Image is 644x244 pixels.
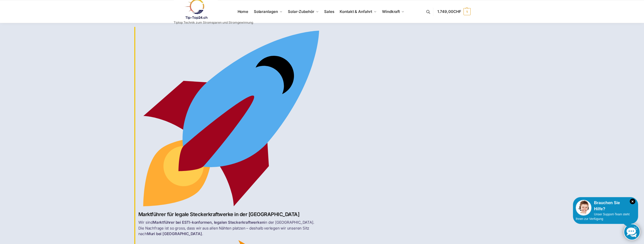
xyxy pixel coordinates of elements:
[576,200,635,212] div: Brauchen Sie Hilfe?
[453,9,461,14] span: CHF
[576,213,630,221] span: Unser Support-Team steht Ihnen zur Verfügung
[340,9,372,14] span: Kontakt & Anfahrt
[252,0,284,23] a: Solaranlagen
[380,0,407,23] a: Windkraft
[437,9,461,14] span: 1.749,00
[288,9,314,14] span: Solar-Zubehör
[138,31,319,218] h2: Marktführer für legale Steckerkraftwerke in der [GEOGRAPHIC_DATA]
[382,9,400,14] span: Windkraft
[138,220,319,237] p: Wir sind in der [GEOGRAPHIC_DATA]. Die Nachfrage ist so gross, dass wir aus allen Nähten platzen ...
[153,220,264,225] strong: Marktführer bei ESTI-konformen, legalen Steckerkraftwerken
[338,0,379,23] a: Kontakt & Anfahrt
[286,0,321,23] a: Solar-Zubehör
[138,31,319,211] img: Home 1
[437,4,471,19] a: 1.749,00CHF 1
[464,8,471,15] span: 1
[630,199,635,204] i: Schließen
[576,200,591,216] img: Customer service
[322,0,336,23] a: Sales
[174,21,253,24] p: Tiptop Technik zum Stromsparen und Stromgewinnung
[324,9,334,14] span: Sales
[147,231,202,236] strong: Muri bei [GEOGRAPHIC_DATA]
[254,9,278,14] span: Solaranlagen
